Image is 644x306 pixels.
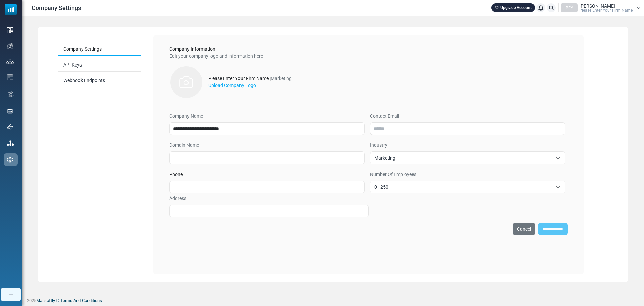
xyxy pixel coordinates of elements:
[7,157,13,163] img: settings-icon.svg
[60,298,102,303] span: translation missing: en.layouts.footer.terms_and_conditions
[579,8,633,12] span: Please Enter Your Firm Name
[7,90,14,98] img: workflow.svg
[7,108,13,114] img: landing_pages.svg
[169,195,186,202] label: Address
[370,142,387,149] label: Industry
[169,53,263,59] span: Edit your company logo and information here
[58,74,141,87] a: Webhook Endpoints
[169,171,183,178] label: Phone
[579,4,615,8] span: [PERSON_NAME]
[169,65,203,99] img: firms-empty-photos-icon.svg
[370,181,565,193] span: 0 - 250
[5,4,17,15] img: mailsoftly_icon_blue_white.svg
[513,223,535,235] a: Cancel
[374,154,553,162] span: Marketing
[22,294,644,306] footer: 2025
[374,183,553,191] span: 0 - 250
[32,3,81,12] span: Company Settings
[271,76,292,81] span: Marketing
[36,298,59,303] a: Mailsoftly ©
[6,59,14,64] img: contacts-icon.svg
[370,113,399,120] label: Contact Email
[169,113,203,120] label: Company Name
[208,82,256,89] label: Upload Company Logo
[208,75,292,82] div: Please Enter Your Firm Name |
[491,3,535,12] a: Upgrade Account
[7,124,13,130] img: support-icon.svg
[58,59,141,72] a: API Keys
[370,171,416,178] label: Number Of Employees
[561,3,641,12] a: PEY [PERSON_NAME] Please Enter Your Firm Name
[169,46,215,52] span: Company Information
[7,27,13,33] img: dashboard-icon.svg
[169,142,199,149] label: Domain Name
[370,151,565,164] span: Marketing
[7,74,13,80] img: email-templates-icon.svg
[60,298,102,303] a: Terms And Conditions
[7,43,13,49] img: campaigns-icon.png
[561,3,578,12] div: PEY
[58,43,141,56] a: Company Settings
